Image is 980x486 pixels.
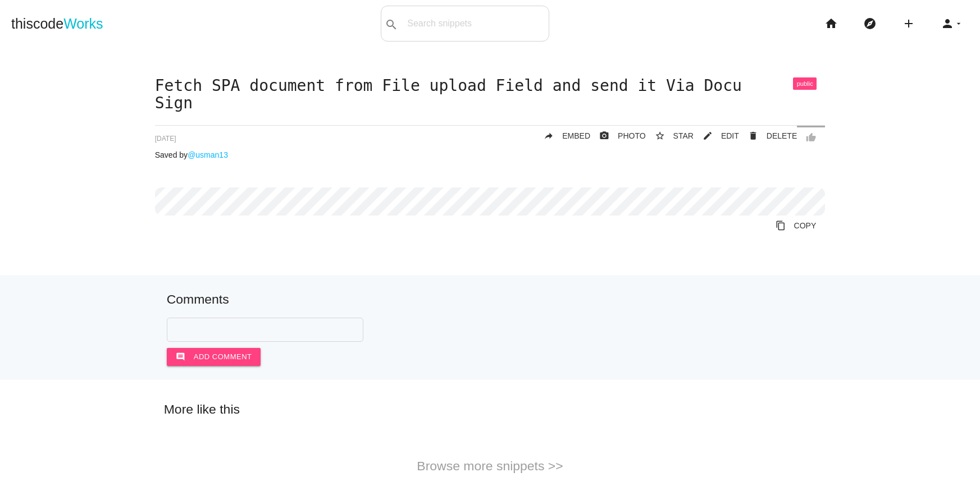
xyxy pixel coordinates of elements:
[599,126,609,146] i: photo_camera
[167,348,261,366] button: commentAdd comment
[562,131,590,140] span: EMBED
[954,6,963,42] i: arrow_drop_down
[941,6,954,42] i: person
[147,402,833,416] h5: More like this
[863,6,877,42] i: explore
[155,135,176,143] span: [DATE]
[776,216,786,236] i: content_copy
[767,131,797,140] span: DELETE
[381,6,402,41] button: search
[739,126,797,146] a: Delete Post
[902,6,915,42] i: add
[155,150,826,159] p: Saved by
[767,216,826,236] a: Copy to Clipboard
[703,126,713,146] i: mode_edit
[694,126,739,146] a: mode_editEDIT
[535,126,590,146] a: replyEMBED
[385,7,398,43] i: search
[618,131,646,140] span: PHOTO
[402,12,549,35] input: Search snippets
[824,6,838,42] i: home
[646,126,694,146] button: star_borderSTAR
[167,292,814,306] h5: Comments
[655,126,665,146] i: star_border
[11,6,103,42] a: thiscodeWorks
[155,77,826,112] h1: Fetch SPA document from File upload Field and send it Via Docu Sign
[721,131,739,140] span: EDIT
[673,131,694,140] span: STAR
[63,16,103,31] span: Works
[590,126,646,146] a: photo_cameraPHOTO
[176,348,185,366] i: comment
[748,126,758,146] i: delete
[544,126,554,146] i: reply
[188,150,228,159] a: @usman13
